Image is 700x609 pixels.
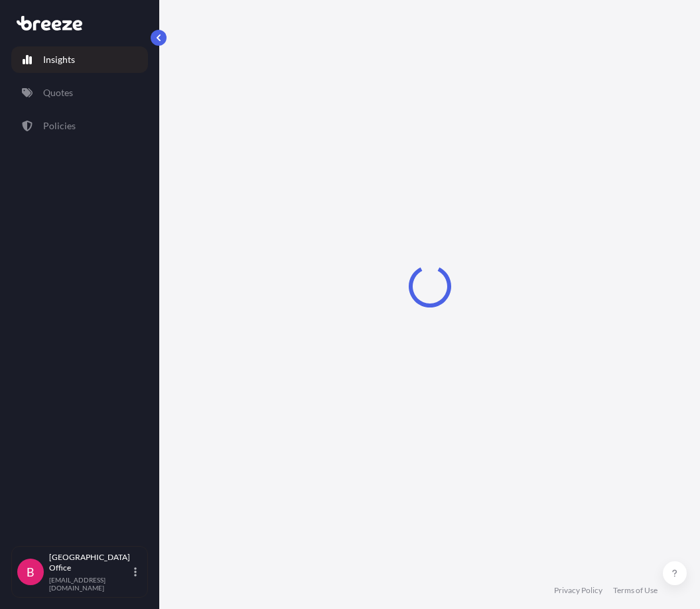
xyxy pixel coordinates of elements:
a: Quotes [11,80,148,106]
p: Quotes [43,86,73,99]
p: [GEOGRAPHIC_DATA] Office [49,552,131,573]
p: Insights [43,53,75,66]
a: Insights [11,46,148,73]
a: Terms of Use [613,585,658,596]
p: Policies [43,119,76,133]
p: [EMAIL_ADDRESS][DOMAIN_NAME] [49,576,131,592]
a: Policies [11,113,148,139]
span: B [27,565,35,579]
a: Privacy Policy [554,585,602,596]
